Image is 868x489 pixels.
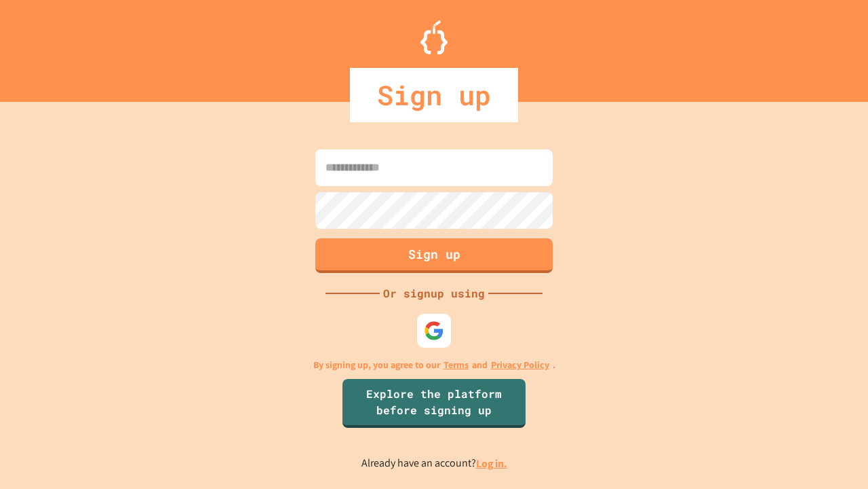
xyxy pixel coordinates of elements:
[350,68,518,122] div: Sign up
[491,358,549,372] a: Privacy Policy
[313,358,555,372] p: By signing up, you agree to our and .
[443,358,469,372] a: Terms
[361,455,507,472] p: Already have an account?
[420,20,448,54] img: Logo.svg
[755,376,854,433] iframe: chat widget
[811,435,854,475] iframe: chat widget
[424,321,444,341] img: google-icon.svg
[342,379,526,428] a: Explore the platform before signing up
[380,285,488,302] div: Or signup using
[476,456,507,471] a: Log in.
[315,238,553,273] button: Sign up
